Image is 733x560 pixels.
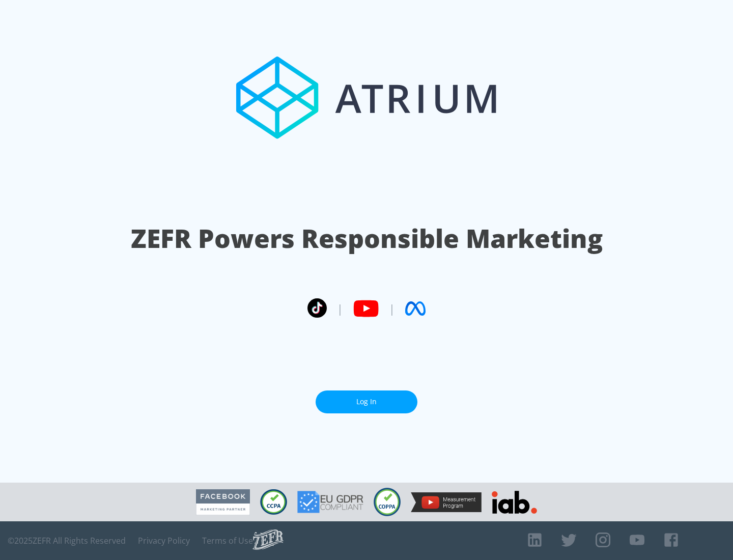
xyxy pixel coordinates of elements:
img: GDPR Compliant [297,491,363,513]
span: | [389,301,395,316]
h1: ZEFR Powers Responsible Marketing [131,221,603,256]
img: YouTube Measurement Program [411,492,482,512]
a: Log In [316,390,417,413]
img: Facebook Marketing Partner [196,489,250,515]
a: Privacy Policy [138,536,190,546]
span: © 2025 ZEFR All Rights Reserved [8,536,126,546]
img: IAB [492,491,537,514]
img: CCPA Compliant [260,489,287,515]
span: | [337,301,343,316]
a: Terms of Use [202,536,253,546]
img: COPPA Compliant [374,488,401,516]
